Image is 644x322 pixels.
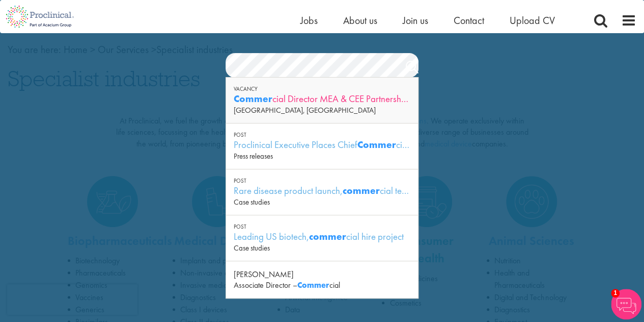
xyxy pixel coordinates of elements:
[406,58,418,79] a: Job search submit button
[234,230,410,243] div: Leading US biotech, cial hire project
[403,14,428,27] a: Join us
[234,269,410,280] div: [PERSON_NAME]
[234,280,410,290] div: Associate Director – cial
[234,223,410,230] div: Post
[611,289,641,319] img: Chatbot
[234,131,410,138] div: Post
[234,151,410,161] div: Press releases
[454,14,484,27] a: Contact
[234,177,410,184] div: Post
[309,230,346,243] strong: commer
[234,184,410,197] div: Rare disease product launch, cial team build out in [GEOGRAPHIC_DATA]
[234,197,410,207] div: Case studies
[300,14,318,27] a: Jobs
[234,138,410,151] div: Proclinical Executive Places Chief cial Officer for Diagnostics Start-up
[510,14,555,27] a: Upload CV
[611,289,620,298] span: 1
[234,105,410,115] div: [GEOGRAPHIC_DATA], [GEOGRAPHIC_DATA]
[297,280,329,290] strong: Commer
[234,85,410,92] div: Vacancy
[234,92,272,105] strong: Commer
[234,243,410,253] div: Case studies
[234,92,410,105] div: cial Director MEA & CEE Partnerships
[343,184,380,197] strong: commer
[343,14,377,27] a: About us
[357,138,396,151] strong: Commer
